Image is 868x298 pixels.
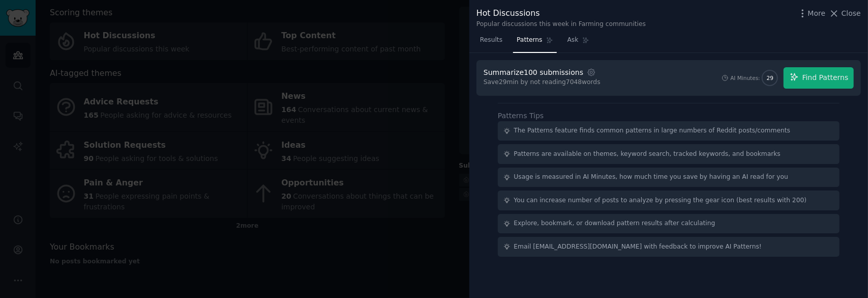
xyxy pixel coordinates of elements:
div: The Patterns feature finds common patterns in large numbers of Reddit posts/comments [514,126,791,136]
div: Explore, bookmark, or download pattern results after calculating [514,219,715,228]
span: Ask [567,36,579,45]
span: Results [480,36,502,45]
div: Save 29 min by not reading 7048 words [484,78,601,87]
a: Results [476,32,506,53]
button: More [797,8,826,19]
a: Ask [564,32,593,53]
span: Patterns [517,36,542,45]
button: Find Patterns [784,67,854,89]
label: Patterns Tips [498,112,544,120]
div: Popular discussions this week in Farming communities [476,20,646,29]
div: Summarize 100 submissions [484,67,583,78]
span: Close [842,8,861,19]
div: Usage is measured in AI Minutes, how much time you save by having an AI read for you [514,173,789,182]
div: You can increase number of posts to analyze by pressing the gear icon (best results with 200) [514,196,807,205]
span: 29 [767,74,773,82]
div: Hot Discussions [476,7,646,20]
span: Find Patterns [802,72,849,83]
a: Patterns [513,32,556,53]
div: Patterns are available on themes, keyword search, tracked keywords, and bookmarks [514,150,781,159]
span: More [808,8,826,19]
div: AI Minutes: [730,74,760,82]
div: Email [EMAIL_ADDRESS][DOMAIN_NAME] with feedback to improve AI Patterns! [514,242,762,252]
button: Close [829,8,861,19]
